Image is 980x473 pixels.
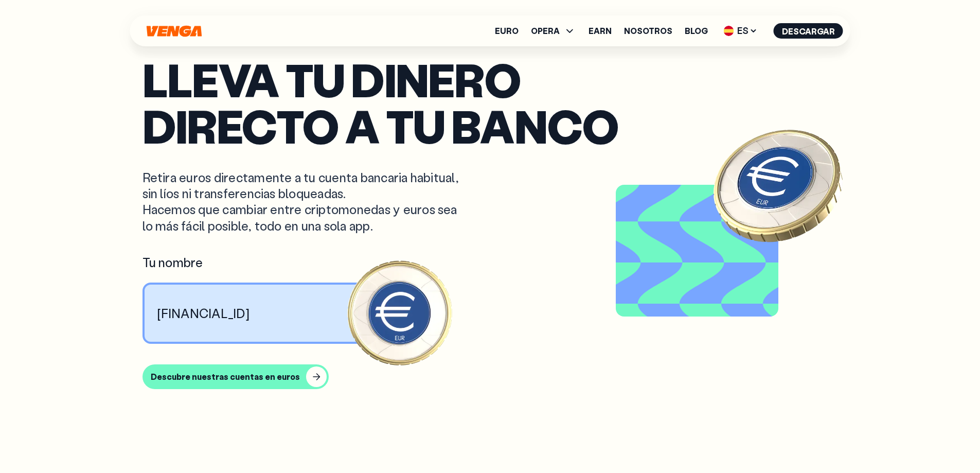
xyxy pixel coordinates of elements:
[589,27,612,35] a: Earn
[142,169,468,234] p: Retira euros directamente a tu cuenta bancaria habitual, sin líos ni transferencias bloqueadas. H...
[142,364,329,389] button: Descubre nuestras cuentas en euros
[685,27,708,35] a: Blog
[724,26,734,36] img: flag-es
[774,23,843,39] button: Descargar
[344,257,455,368] img: Euro coin
[531,27,560,35] span: OPERA
[720,23,761,39] span: ES
[142,364,838,389] a: Descubre nuestras cuentas en euros
[495,27,519,35] a: Euro
[142,254,400,270] div: Tu nombre
[620,189,774,312] video: Video background
[701,108,856,262] img: EURO coin
[151,372,300,382] div: Descubre nuestras cuentas en euros
[531,25,576,37] span: OPERA
[624,27,672,35] a: Nosotros
[146,25,203,37] svg: Inicio
[157,305,250,321] p: [FINANCIAL_ID]
[142,56,838,149] p: Lleva tu dinero directo a tu banco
